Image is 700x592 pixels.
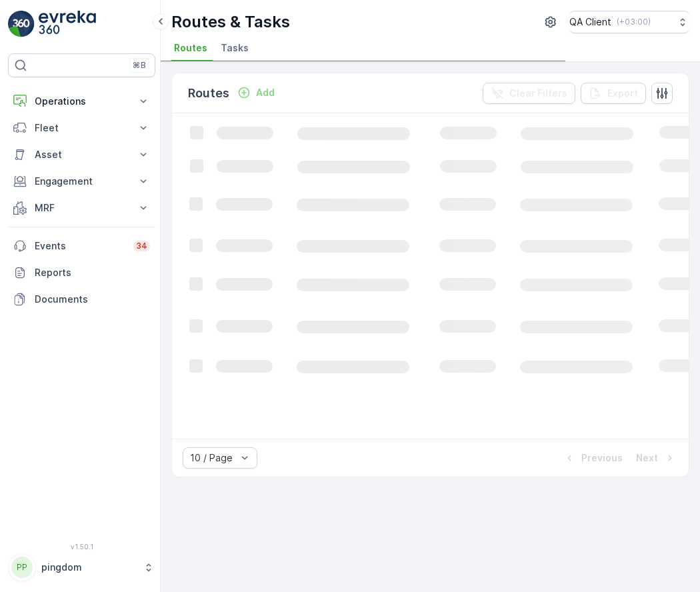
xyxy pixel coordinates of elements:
p: 34 [136,241,147,251]
a: Documents [8,286,155,313]
p: Fleet [35,121,129,135]
span: Tasks [221,41,249,55]
p: Next [636,451,658,465]
button: Operations [8,88,155,115]
button: Asset [8,141,155,168]
p: Reports [35,266,150,279]
a: Events34 [8,233,155,259]
p: ⌘B [133,60,146,71]
button: QA Client(+03:00) [569,11,689,33]
p: Events [35,239,125,253]
span: v 1.50.1 [8,543,155,551]
p: Asset [35,148,129,161]
div: PP [11,557,33,578]
p: QA Client [569,15,611,29]
p: Operations [35,95,129,108]
p: pingdom [41,561,137,574]
p: Routes [188,84,229,103]
button: Fleet [8,115,155,141]
p: Previous [581,451,623,465]
img: logo [8,11,35,37]
button: Clear Filters [483,83,575,104]
p: MRF [35,201,129,215]
button: Export [581,83,646,104]
p: ( +03:00 ) [617,17,651,27]
p: Engagement [35,175,129,188]
button: Engagement [8,168,155,195]
button: MRF [8,195,155,221]
p: Export [607,87,638,100]
button: Add [232,85,280,101]
button: Previous [561,450,624,466]
span: Routes [174,41,207,55]
p: Documents [35,293,150,306]
button: Next [635,450,678,466]
button: PPpingdom [8,553,155,581]
p: Routes & Tasks [171,11,290,33]
a: Reports [8,259,155,286]
p: Clear Filters [509,87,567,100]
img: logo_light-DOdMpM7g.png [39,11,96,37]
p: Add [256,86,275,99]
